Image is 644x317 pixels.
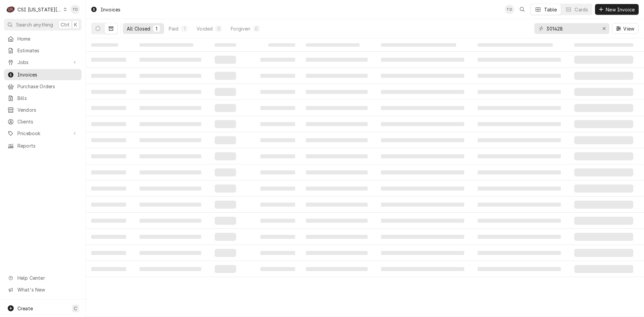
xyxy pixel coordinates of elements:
a: Invoices [4,69,82,80]
span: ‌ [260,58,295,62]
span: ‌ [215,233,236,241]
span: ‌ [381,187,464,191]
span: ‌ [381,90,464,94]
span: ‌ [91,74,126,78]
span: ‌ [574,136,633,144]
a: Bills [4,93,82,104]
span: ‌ [478,74,561,78]
span: ‌ [91,106,126,110]
span: ‌ [306,267,368,271]
span: ‌ [215,168,236,176]
span: ‌ [140,219,201,223]
span: ‌ [574,168,633,176]
span: ‌ [381,154,464,158]
span: ‌ [260,267,295,271]
span: ‌ [381,106,464,110]
span: ‌ [574,104,633,112]
span: ‌ [140,90,201,94]
span: ‌ [306,122,368,126]
span: ‌ [140,43,193,47]
span: What's New [17,286,77,293]
span: ‌ [574,56,633,64]
span: Jobs [17,59,68,66]
div: 0 [255,25,259,32]
span: ‌ [478,90,561,94]
a: Go to Jobs [4,57,82,68]
span: ‌ [478,219,561,223]
span: ‌ [478,138,561,142]
span: ‌ [140,267,201,271]
span: Help Center [17,274,77,281]
span: ‌ [215,120,236,128]
span: Create [17,306,33,311]
span: ‌ [260,90,295,94]
span: ‌ [306,219,368,223]
span: ‌ [574,72,633,80]
span: ‌ [140,122,201,126]
span: ‌ [140,235,201,239]
span: ‌ [91,43,118,47]
span: Bills [17,95,78,102]
div: TD [70,5,80,14]
button: View [612,23,639,34]
span: ‌ [478,122,561,126]
span: ‌ [306,251,368,255]
span: ‌ [260,203,295,207]
button: Search anythingCtrlK [4,19,82,31]
div: CSI [US_STATE][GEOGRAPHIC_DATA] [17,6,62,13]
div: C [6,5,15,14]
span: ‌ [381,138,464,142]
span: ‌ [140,251,201,255]
span: ‌ [140,106,201,110]
span: ‌ [306,106,368,110]
span: ‌ [381,58,464,62]
span: ‌ [574,43,633,47]
div: Forgiven [231,25,250,32]
span: ‌ [306,90,368,94]
span: ‌ [381,170,464,174]
span: ‌ [140,187,201,191]
span: ‌ [574,265,633,273]
div: 0 [217,25,221,32]
span: ‌ [260,235,295,239]
span: ‌ [381,203,464,207]
span: ‌ [215,217,236,225]
button: Open search [517,4,528,15]
span: ‌ [91,122,126,126]
a: Go to Help Center [4,272,82,283]
div: 1 [155,25,159,32]
span: ‌ [381,122,464,126]
span: ‌ [260,106,295,110]
span: ‌ [140,154,201,158]
button: Erase input [599,23,609,34]
span: ‌ [140,58,201,62]
span: ‌ [91,170,126,174]
span: ‌ [215,249,236,257]
a: Go to Pricebook [4,128,82,139]
div: Tim Devereux's Avatar [70,5,80,14]
span: ‌ [215,43,236,47]
span: ‌ [215,201,236,209]
span: ‌ [306,58,368,62]
span: ‌ [140,138,201,142]
span: ‌ [215,265,236,273]
span: New Invoice [604,6,636,13]
div: Table [544,6,557,13]
button: New Invoice [595,4,639,15]
span: ‌ [574,233,633,241]
div: Cards [575,6,588,13]
span: ‌ [140,170,201,174]
span: ‌ [260,251,295,255]
span: ‌ [574,152,633,160]
span: ‌ [381,74,464,78]
a: Reports [4,140,82,151]
span: ‌ [140,74,201,78]
span: ‌ [306,74,368,78]
span: Home [17,35,78,42]
span: Ctrl [61,21,69,28]
span: ‌ [306,138,368,142]
span: ‌ [381,235,464,239]
span: ‌ [260,138,295,142]
span: ‌ [91,138,126,142]
span: ‌ [215,184,236,193]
